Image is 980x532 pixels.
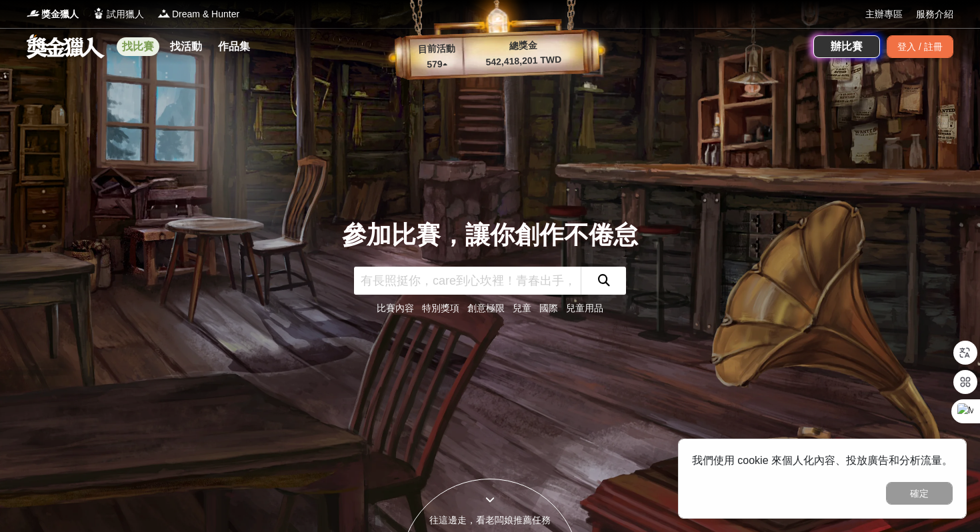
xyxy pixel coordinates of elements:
a: 找比賽 [117,37,159,56]
p: 目前活動 [409,41,463,57]
a: 作品集 [213,37,255,56]
img: Logo [27,7,40,20]
span: 我們使用 cookie 來個人化內容、投放廣告和分析流量。 [692,455,953,466]
p: 542,418,201 TWD [463,52,584,70]
a: 比賽內容 [377,303,414,313]
a: 兒童用品 [566,303,603,313]
input: 有長照挺你，care到心坎裡！青春出手，拍出照顧 影音徵件活動 [354,267,581,295]
a: 辦比賽 [813,35,880,58]
span: 試用獵人 [107,7,144,21]
a: Logo試用獵人 [92,7,144,21]
a: 服務介紹 [916,7,953,21]
img: Logo [157,7,171,20]
a: 找活動 [165,37,207,56]
span: 獎金獵人 [41,7,79,21]
p: 579 ▴ [410,57,464,73]
a: 兒童 [513,303,531,313]
button: 確定 [886,482,953,505]
div: 往這邊走，看老闆娘推薦任務 [401,513,579,527]
a: 創意極限 [467,303,505,313]
p: 總獎金 [463,37,583,55]
div: 登入 / 註冊 [887,35,953,58]
div: 參加比賽，讓你創作不倦怠 [342,217,638,254]
span: Dream & Hunter [172,7,239,21]
a: LogoDream & Hunter [157,7,239,21]
a: 特別獎項 [422,303,459,313]
a: 國際 [539,303,558,313]
a: Logo獎金獵人 [27,7,79,21]
a: 主辦專區 [865,7,903,21]
img: Logo [92,7,105,20]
